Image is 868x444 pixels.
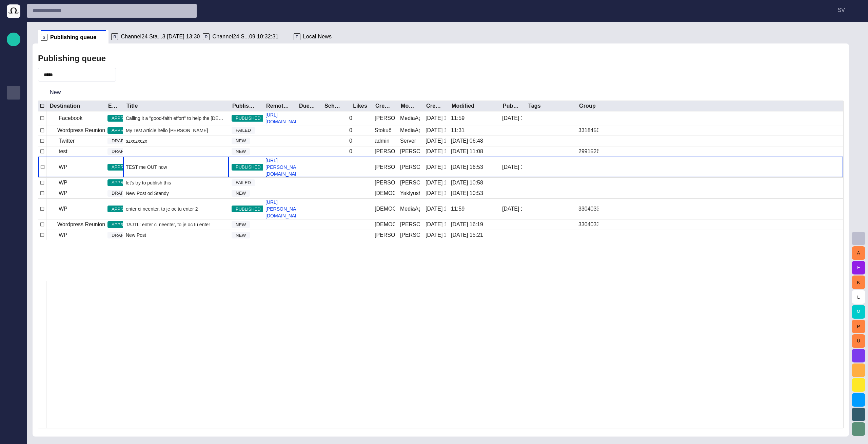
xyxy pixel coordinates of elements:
[107,232,130,239] span: DRAFT
[7,86,20,100] div: Publishing queue
[9,170,18,178] span: My OctopusX
[107,148,130,155] span: DRAFT
[324,103,341,109] div: Scheduled
[263,111,306,125] a: [URL][DOMAIN_NAME]
[401,103,417,109] div: Modified by
[9,170,18,177] p: My OctopusX
[349,148,352,155] div: 0
[426,137,446,145] div: 24/03/2016 13:32
[852,320,865,333] button: P
[578,127,598,134] div: 3318450302
[852,276,865,289] button: K
[9,89,18,95] p: Publishing queue
[9,184,18,192] span: Social Media
[426,190,446,197] div: 12/09 11:20
[852,246,865,260] button: A
[375,179,395,187] div: Petrak
[59,205,67,213] p: WP
[59,163,67,171] p: WP
[375,114,395,122] div: Janko
[107,115,140,122] span: APPROVED
[451,190,483,197] div: 16/09 10:53
[107,221,140,228] span: APPROVED
[353,103,367,109] div: Likes
[426,221,446,228] div: 17/09 10:58
[232,164,265,171] span: PUBLISHED
[9,89,18,97] span: Publishing queue
[400,127,420,134] div: MediaAgent
[852,261,865,274] button: F
[375,127,391,134] div: Stokuč
[107,164,140,171] span: APPROVED
[294,33,300,40] p: F
[9,238,18,246] span: Octopus
[9,184,18,191] p: Social Media
[451,114,465,122] div: 11:59
[375,205,395,213] div: Vedra
[263,199,307,219] a: [URL][PERSON_NAME][DOMAIN_NAME]
[9,75,18,83] span: Story folders
[400,205,420,213] div: MediaAgent
[126,190,169,197] span: New Post od Standy
[400,231,420,239] div: Petrak
[126,164,167,171] span: TEST me OUT now
[528,103,541,109] div: Tags
[426,103,443,109] div: Created
[349,127,352,134] div: 0
[9,102,18,110] span: Publishing queue KKK
[232,206,265,213] span: PUBLISHED
[232,148,250,155] span: NEW
[126,115,226,122] span: Calling it a "good-faith effort" to help the Egyptian people, U.S. Secretary of State John Kerry ...
[291,30,344,43] div: FLocal News
[375,103,392,109] div: Created by
[502,205,522,213] div: 16/09 15:52
[59,137,75,145] p: Twitter
[41,34,47,41] p: S
[578,148,598,155] div: 2991526105
[579,103,596,109] div: Group
[451,148,483,155] div: 01/06/2022 11:08
[502,163,522,171] div: 09/09 16:04
[400,148,420,155] div: Kucera
[212,33,278,40] span: Channel24 S...09 10:32:31
[126,221,210,228] span: TAJTL: enter ci neenter, to je oc tu enter
[203,33,210,40] p: R
[503,103,519,109] div: Published
[232,127,255,134] span: FAILED
[832,4,864,16] button: SV
[232,103,257,109] div: Publishing status
[126,179,171,186] span: let's try to publish this
[59,179,67,187] p: WP
[502,114,522,122] div: 18/09 11:56
[375,231,395,239] div: Petrak
[7,208,20,222] div: [URL][DOMAIN_NAME]
[38,54,106,63] h2: Publishing queue
[107,179,140,186] span: APPROVED
[451,137,483,145] div: 25/03/2016 06:48
[7,59,20,249] ul: main menu
[59,231,67,239] p: WP
[9,157,18,163] p: [PERSON_NAME]'s media (playout)
[7,154,20,167] div: [PERSON_NAME]'s media (playout)
[9,197,18,204] p: Editorial Admin
[263,157,307,177] a: [URL][PERSON_NAME][DOMAIN_NAME]
[852,334,865,348] button: U
[121,33,200,40] span: Channel24 Sta...3 [DATE] 13:30
[126,138,147,144] span: szxczxczx
[126,127,208,134] span: My Test Article hello dolly
[9,143,18,151] span: Media-test with filter
[9,211,18,218] p: [URL][DOMAIN_NAME]
[9,116,18,124] span: Media
[38,30,108,43] div: SPublishing queue
[107,138,130,144] span: DRAFT
[852,305,865,319] button: M
[59,189,67,197] p: WP
[400,190,420,197] div: Yaklyushyn
[59,147,67,156] p: test
[59,114,82,122] p: Facebook
[375,221,395,228] div: Vedra
[232,232,250,239] span: NEW
[111,33,118,40] p: R
[126,232,146,238] span: New Post
[426,179,446,187] div: 05/09 15:52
